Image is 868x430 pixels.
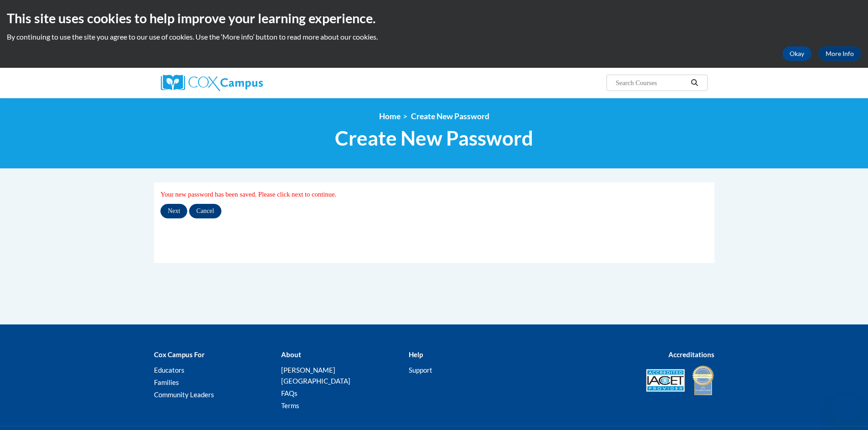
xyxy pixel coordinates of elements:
a: FAQs [281,389,298,397]
img: IDA® Accredited [692,364,714,396]
span: Create New Password [411,111,489,121]
span: Create New Password [335,126,533,150]
a: Educators [154,366,185,374]
iframe: Button to launch messaging window [832,394,861,423]
b: Cox Campus For [154,350,205,359]
img: Accredited IACET® Provider [646,369,685,392]
a: More Info [818,46,861,61]
input: Search Courses [615,77,688,88]
h2: This site uses cookies to help improve your learning experience. [7,9,861,27]
button: Okay [782,46,812,61]
a: [PERSON_NAME][GEOGRAPHIC_DATA] [281,366,350,385]
a: Home [379,111,401,121]
input: Next [160,204,187,218]
a: Support [409,366,432,374]
b: About [281,350,301,359]
b: Accreditations [668,350,714,359]
button: Search [688,77,701,88]
a: Cox Campus [161,75,334,91]
input: Cancel [189,204,221,218]
b: Help [409,350,423,359]
a: Families [154,378,179,386]
img: Cox Campus [161,75,263,91]
a: Terms [281,401,299,410]
p: By continuing to use the site you agree to our use of cookies. Use the ‘More info’ button to read... [7,32,861,42]
span: Your new password has been saved. Please click next to continue. [160,191,336,198]
a: Community Leaders [154,390,214,399]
